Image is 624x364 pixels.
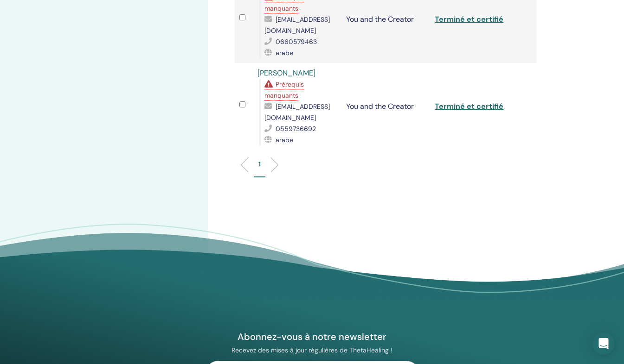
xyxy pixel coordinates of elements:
span: 0559736692 [276,125,316,133]
span: Prérequis manquants [264,80,304,100]
span: arabe [276,49,293,57]
a: Terminé et certifié [435,101,503,111]
p: 1 [258,159,261,169]
span: 0660579463 [276,38,317,46]
p: Recevez des mises à jour régulières de ThetaHealing ! [205,346,419,354]
td: You and the Creator [341,63,430,150]
div: Open Intercom Messenger [592,333,615,355]
h4: Abonnez-vous à notre newsletter [205,331,419,343]
a: Terminé et certifié [435,14,503,24]
span: [EMAIL_ADDRESS][DOMAIN_NAME] [264,15,330,35]
span: arabe [276,136,293,144]
a: [PERSON_NAME] [257,68,315,78]
span: [EMAIL_ADDRESS][DOMAIN_NAME] [264,102,330,122]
